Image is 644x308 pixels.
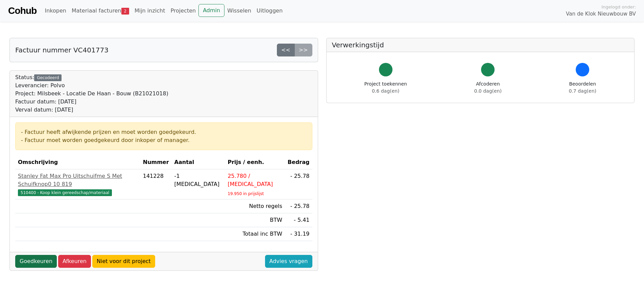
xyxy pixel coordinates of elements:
th: Omschrijving [15,156,140,169]
a: << [277,44,295,56]
div: Stanley Fat Max Pro Uitschuifme S Met Schuifknop0 10 819 [18,172,138,188]
div: Status: [15,73,168,114]
th: Aantal [172,156,225,169]
td: Netto regels [225,199,285,213]
div: Factuur datum: [DATE] [15,98,168,106]
th: Prijs / eenh. [225,156,285,169]
a: Mijn inzicht [132,4,168,18]
div: - Factuur moet worden goedgekeurd door inkoper of manager. [21,136,307,144]
a: Cohub [8,3,37,19]
td: 141228 [140,169,172,199]
th: Bedrag [285,156,312,169]
div: Beoordelen [569,80,596,95]
th: Nummer [140,156,172,169]
a: Inkopen [42,4,69,18]
a: Materiaal facturen2 [69,4,132,18]
td: - 31.19 [285,227,312,241]
div: Afcoderen [474,80,502,95]
span: 510400 - Koop klein gereedschap/materiaal [18,189,112,196]
h5: Verwerkingstijd [332,41,629,49]
div: -1 [MEDICAL_DATA] [174,172,222,188]
a: Projecten [168,4,198,18]
td: BTW [225,213,285,227]
span: 0.7 dag(en) [569,88,596,94]
td: - 5.41 [285,213,312,227]
span: Van de Klok Nieuwbouw BV [566,10,636,18]
div: - Factuur heeft afwijkende prijzen en moet worden goedgekeurd. [21,128,307,136]
div: Project: Milsbeek - Locatie De Haan - Bouw (B21021018) [15,90,168,98]
td: - 25.78 [285,169,312,199]
td: - 25.78 [285,199,312,213]
span: 0.6 dag(en) [372,88,399,94]
h5: Factuur nummer VC401773 [15,46,109,54]
sub: 19.950 in prijslijst [228,191,264,196]
td: Totaal inc BTW [225,227,285,241]
a: Admin [198,4,224,17]
a: Stanley Fat Max Pro Uitschuifme S Met Schuifknop0 10 819510400 - Koop klein gereedschap/materiaal [18,172,138,196]
a: Uitloggen [254,4,285,18]
div: 25.780 / [MEDICAL_DATA] [228,172,282,188]
a: Afkeuren [58,255,91,268]
span: 0.0 dag(en) [474,88,502,94]
a: Wisselen [224,4,254,18]
a: Goedkeuren [15,255,57,268]
span: Ingelogd onder: [601,4,636,10]
a: Niet voor dit project [92,255,155,268]
div: Gecodeerd [34,74,62,81]
div: Leverancier: Polvo [15,81,168,90]
div: Project toekennen [364,80,407,95]
div: Verval datum: [DATE] [15,106,168,114]
span: 2 [121,8,129,15]
a: Advies vragen [265,255,312,268]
